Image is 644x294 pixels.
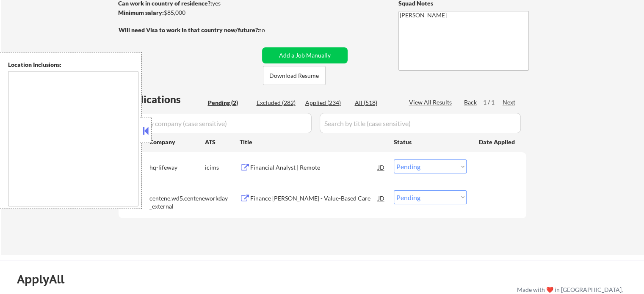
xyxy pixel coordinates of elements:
div: Excluded (282) [257,99,299,107]
div: hq-lifeway [149,163,205,172]
div: Applied (234) [305,99,348,107]
div: Finance [PERSON_NAME] - Value-Based Care [250,194,378,203]
div: 1 / 1 [483,98,503,107]
div: icims [205,163,240,172]
div: Pending (2) [208,99,250,107]
div: centene.wd5.centene_external [149,194,205,211]
strong: Will need Visa to work in that country now/future?: [119,26,260,33]
button: Add a Job Manually [262,47,348,63]
div: Location Inclusions: [8,60,138,69]
div: Title [240,138,386,146]
div: JD [377,159,386,175]
input: Search by title (case sensitive) [320,113,521,133]
strong: Minimum salary: [118,9,164,16]
div: JD [377,190,386,206]
div: Applications [121,94,205,104]
div: ATS [205,138,240,146]
div: Status [394,134,467,149]
div: workday [205,194,240,203]
div: ApplyAll [17,272,74,286]
div: Date Applied [479,138,516,146]
div: Financial Analyst | Remote [250,163,378,172]
div: View All Results [409,98,454,107]
div: Next [503,98,516,107]
div: Company [149,138,205,146]
div: All (518) [355,99,397,107]
div: no [258,26,282,34]
button: Download Resume [263,66,326,85]
input: Search by company (case sensitive) [121,113,312,133]
div: Back [464,98,478,107]
div: $85,000 [118,8,259,17]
